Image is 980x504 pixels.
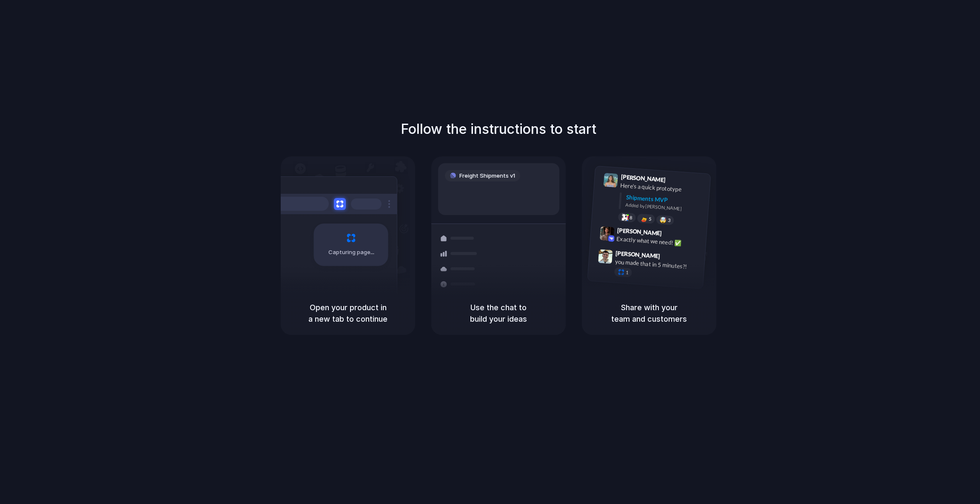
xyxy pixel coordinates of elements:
[401,119,596,139] h1: Follow the instructions to start
[617,225,662,238] span: [PERSON_NAME]
[621,172,666,184] span: [PERSON_NAME]
[668,176,686,186] span: 9:41 AM
[615,248,661,260] span: [PERSON_NAME]
[668,218,671,223] span: 3
[291,302,405,325] h5: Open your product in a new tab to continue
[626,193,704,207] div: Shipments MVP
[625,201,704,214] div: Added by [PERSON_NAME]
[620,181,705,195] div: Here's a quick prototype
[459,172,515,180] span: Freight Shipments v1
[442,302,556,325] h5: Use the chat to build your ideas
[630,215,632,220] span: 8
[592,302,706,325] h5: Share with your team and customers
[615,257,700,272] div: you made that in 5 minutes?!
[649,216,652,221] span: 5
[663,252,680,263] span: 9:47 AM
[664,229,682,240] span: 9:42 AM
[626,270,629,275] span: 1
[660,217,667,223] div: 🤯
[616,234,701,249] div: Exactly what we need! ✅
[328,248,376,257] span: Capturing page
